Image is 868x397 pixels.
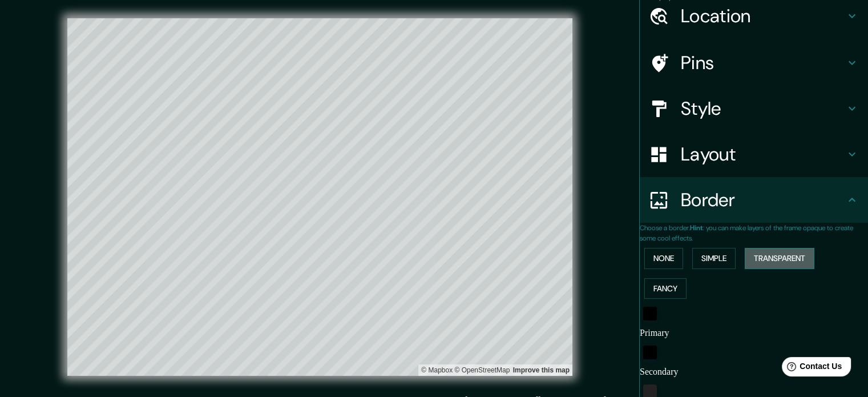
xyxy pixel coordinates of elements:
a: Mapbox [421,366,453,374]
div: Pins [640,40,868,86]
button: Simple [692,248,736,269]
iframe: Help widget launcher [766,352,855,384]
b: Hint [690,223,703,232]
button: black [643,346,657,359]
div: Border [640,177,868,223]
a: Map feedback [513,366,570,374]
h4: Style [681,97,845,120]
button: Transparent [745,248,814,269]
p: Choose a border. : you can make layers of the frame opaque to create some cool effects. [640,223,868,243]
div: Layout [640,131,868,177]
div: Style [640,86,868,131]
h4: Layout [681,143,845,166]
h4: Border [681,189,845,211]
a: OpenStreetMap [454,366,510,374]
h4: Location [681,5,845,27]
button: black [643,307,657,320]
h4: Pins [681,51,845,74]
button: None [644,248,683,269]
button: Fancy [644,278,687,299]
